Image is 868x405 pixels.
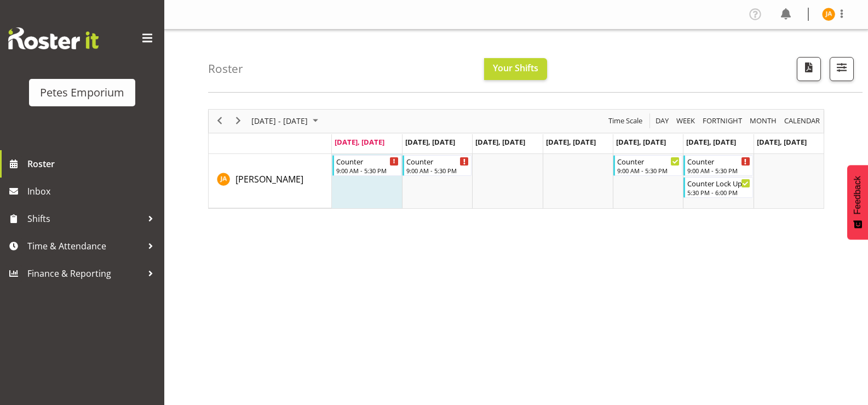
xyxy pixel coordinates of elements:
[336,166,399,175] div: 9:00 AM - 5:30 PM
[687,178,750,189] div: Counter Lock Up
[403,155,472,176] div: Jeseryl Armstrong"s event - Counter Begin From Tuesday, August 26, 2025 at 9:00:00 AM GMT+12:00 E...
[675,114,697,128] button: Timeline Week
[687,156,750,167] div: Counter
[654,114,670,128] span: Day
[27,183,159,199] span: Inbox
[822,8,835,21] img: jeseryl-armstrong10788.jpg
[250,114,309,128] span: [DATE] - [DATE]
[654,114,671,128] button: Timeline Day
[248,110,325,133] div: August 25 - 31, 2025
[687,188,750,197] div: 5:30 PM - 6:00 PM
[475,137,525,147] span: [DATE], [DATE]
[405,137,455,147] span: [DATE], [DATE]
[209,154,332,208] td: Jeseryl Armstrong resource
[830,57,854,81] button: Filter Shifts
[8,27,99,49] img: Rosterit website logo
[250,114,323,128] button: August 2025
[332,155,401,176] div: Jeseryl Armstrong"s event - Counter Begin From Monday, August 25, 2025 at 9:00:00 AM GMT+12:00 En...
[617,156,680,167] div: Counter
[607,114,643,128] span: Time Scale
[607,114,645,128] button: Time Scale
[701,114,744,128] button: Fortnight
[613,155,682,176] div: Jeseryl Armstrong"s event - Counter Begin From Friday, August 29, 2025 at 9:00:00 AM GMT+12:00 En...
[675,114,696,128] span: Week
[687,166,750,175] div: 9:00 AM - 5:30 PM
[336,156,399,167] div: Counter
[235,173,303,185] span: [PERSON_NAME]
[210,110,229,133] div: previous period
[748,114,779,128] button: Timeline Month
[853,176,863,214] span: Feedback
[27,156,159,172] span: Roster
[797,57,821,81] button: Download a PDF of the roster according to the set date range.
[406,166,469,175] div: 9:00 AM - 5:30 PM
[847,165,868,239] button: Feedback - Show survey
[208,62,243,75] h4: Roster
[783,114,821,128] span: calendar
[27,265,142,282] span: Finance & Reporting
[27,238,142,254] span: Time & Attendance
[27,210,142,227] span: Shifts
[235,173,303,186] a: [PERSON_NAME]
[40,84,124,101] div: Petes Emporium
[212,114,227,128] button: Previous
[783,114,822,128] button: Month
[229,110,248,133] div: next period
[702,114,743,128] span: Fortnight
[616,137,666,147] span: [DATE], [DATE]
[208,109,824,209] div: Timeline Week of August 25, 2025
[749,114,778,128] span: Month
[686,137,736,147] span: [DATE], [DATE]
[683,155,752,176] div: Jeseryl Armstrong"s event - Counter Begin From Saturday, August 30, 2025 at 9:00:00 AM GMT+12:00 ...
[757,137,807,147] span: [DATE], [DATE]
[335,137,384,147] span: [DATE], [DATE]
[332,154,824,208] table: Timeline Week of August 25, 2025
[617,166,680,175] div: 9:00 AM - 5:30 PM
[406,156,469,167] div: Counter
[231,114,246,128] button: Next
[493,62,538,74] span: Your Shifts
[484,58,547,80] button: Your Shifts
[546,137,596,147] span: [DATE], [DATE]
[683,177,752,198] div: Jeseryl Armstrong"s event - Counter Lock Up Begin From Saturday, August 30, 2025 at 5:30:00 PM GM...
